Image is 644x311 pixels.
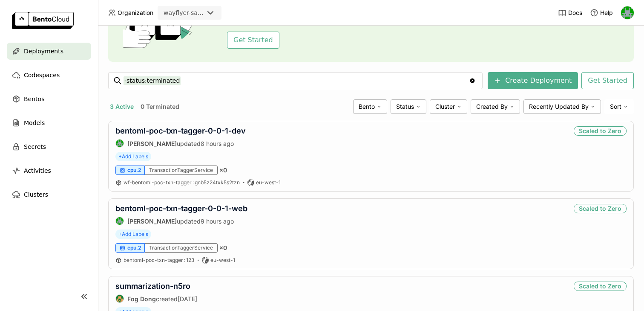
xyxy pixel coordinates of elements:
[523,99,601,114] div: Recently Updated By
[476,103,508,110] span: Created By
[488,72,578,89] button: Create Deployment
[24,189,48,200] span: Clusters
[115,139,246,148] div: updated
[139,101,181,112] button: 0 Terminated
[7,67,91,84] a: Codespaces
[574,282,627,291] div: Scaled to Zero
[574,126,627,136] div: Scaled to Zero
[581,72,634,89] button: Get Started
[7,43,91,60] a: Deployments
[108,101,135,112] button: 3 Active
[115,152,151,161] span: +Add Labels
[127,167,141,174] span: cpu.2
[115,204,247,213] a: bentoml-poc-txn-tagger-0-0-1-web
[115,217,247,225] div: updated
[7,114,91,131] a: Models
[621,6,634,19] img: Sean Hickey
[124,179,240,186] span: wf-bentoml-poc-txn-tagger gnb5z24txk5s2tzn
[24,142,46,152] span: Secrets
[127,140,177,147] strong: [PERSON_NAME]
[7,138,91,155] a: Secrets
[124,257,194,263] span: bentoml-poc-txn-tagger 123
[116,217,124,225] img: Sean Hickey
[24,70,60,80] span: Codespaces
[471,99,520,114] div: Created By
[24,94,44,104] span: Bentos
[558,9,582,17] a: Docs
[219,244,227,252] span: × 0
[435,103,455,110] span: Cluster
[469,77,476,84] svg: Clear value
[600,9,613,17] span: Help
[219,166,227,174] span: × 0
[227,32,279,49] button: Get Started
[193,179,194,186] span: :
[124,179,240,186] a: wf-bentoml-poc-txn-tagger:gnb5z24txk5s2tzn
[127,244,141,251] span: cpu.2
[604,99,634,114] div: Sort
[124,74,469,87] input: Search
[7,186,91,203] a: Clusters
[359,103,375,110] span: Bento
[529,103,589,110] span: Recently Updated By
[391,99,426,114] div: Status
[24,166,51,176] span: Activities
[178,295,197,302] span: [DATE]
[24,46,63,56] span: Deployments
[201,140,234,147] span: 8 hours ago
[12,12,74,29] img: logo
[116,140,124,147] img: Sean Hickey
[145,166,218,175] div: TransactionTaggerService
[115,126,246,135] a: bentoml-poc-txn-tagger-0-0-1-dev
[124,257,194,264] a: bentoml-poc-txn-tagger:123
[115,230,151,239] span: +Add Labels
[396,103,414,110] span: Status
[210,257,235,264] span: eu-west-1
[145,243,218,253] div: TransactionTaggerService
[7,90,91,108] a: Bentos
[127,295,156,302] strong: Fog Dong
[24,118,45,128] span: Models
[610,103,621,110] span: Sort
[115,294,197,303] div: created
[201,218,234,225] span: 9 hours ago
[256,179,281,186] span: eu-west-1
[118,9,153,17] span: Organization
[116,295,124,302] img: Fog Dong
[184,257,185,263] span: :
[430,99,467,114] div: Cluster
[7,162,91,179] a: Activities
[204,9,205,17] input: Selected wayflyer-sandbox.
[574,204,627,213] div: Scaled to Zero
[164,9,204,17] div: wayflyer-sandbox
[590,9,613,17] div: Help
[115,282,190,291] a: summarization-n5ro
[353,99,387,114] div: Bento
[568,9,582,17] span: Docs
[127,218,177,225] strong: [PERSON_NAME]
